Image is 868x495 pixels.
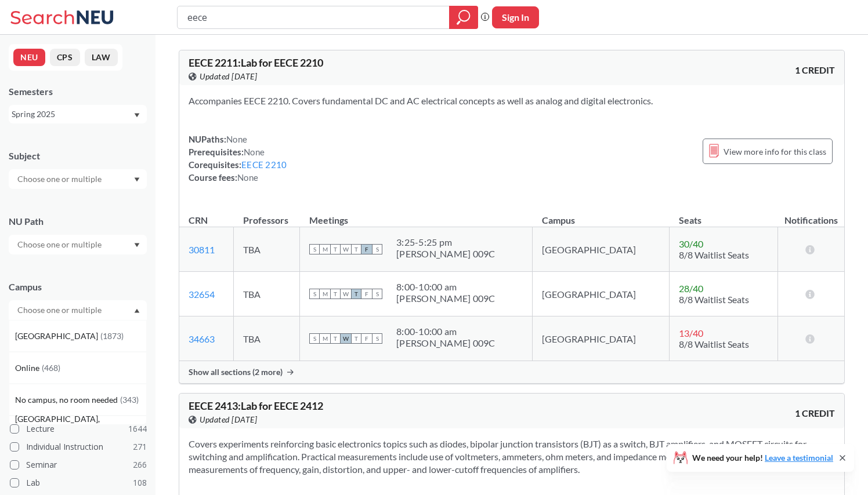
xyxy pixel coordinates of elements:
[449,6,478,29] div: magnifying glass
[10,439,147,454] label: Individual Instruction
[330,289,341,299] span: T
[15,330,100,343] span: [GEOGRAPHIC_DATA]
[134,113,140,118] svg: Dropdown arrow
[15,394,120,406] span: No campus, no room needed
[234,227,300,272] td: TBA
[9,105,147,123] div: Spring 2025Dropdown arrow
[396,281,496,293] div: 8:00 - 10:00 am
[492,6,539,28] button: Sign In
[300,202,533,227] th: Meetings
[134,308,140,313] svg: Dropdown arrow
[372,289,382,299] span: S
[533,272,670,316] td: [GEOGRAPHIC_DATA]
[12,238,109,252] input: Choose one or multiple
[12,172,109,186] input: Choose one or multiple
[134,177,140,182] svg: Dropdown arrow
[679,294,749,305] span: 8/8 Waitlist Seats
[679,339,749,350] span: 8/8 Waitlist Seats
[320,289,330,299] span: M
[10,421,147,436] label: Lecture
[372,333,382,344] span: S
[351,289,361,299] span: T
[200,70,257,83] span: Updated [DATE]
[795,407,835,420] span: 1 CREDIT
[309,244,320,254] span: S
[50,49,80,66] button: CPS
[679,238,703,249] span: 30 / 40
[533,316,670,361] td: [GEOGRAPHIC_DATA]
[133,458,147,471] span: 266
[189,289,215,300] a: 32654
[320,244,330,254] span: M
[9,300,147,320] div: Dropdown arrow[GEOGRAPHIC_DATA](1873)Online(468)No campus, no room needed(343)[GEOGRAPHIC_DATA], ...
[234,316,300,361] td: TBA
[361,244,372,254] span: F
[341,333,351,344] span: W
[10,475,147,490] label: Lab
[795,64,835,77] span: 1 CREDIT
[320,333,330,344] span: M
[189,94,835,107] section: Accompanies EECE 2210. Covers fundamental DC and AC electrical concepts as well as analog and dig...
[237,172,258,183] span: None
[9,150,147,162] div: Subject
[457,9,471,26] svg: magnifying glass
[765,453,833,463] a: Leave a testimonial
[15,362,42,374] span: Online
[309,333,320,344] span: S
[396,236,496,248] div: 3:25 - 5:25 pm
[396,326,496,337] div: 8:00 - 10:00 am
[186,8,441,27] input: Class, professor, course number, "phrase"
[724,144,826,159] span: View more info for this class
[341,289,351,299] span: W
[692,454,833,462] span: We need your help!
[533,227,670,272] td: [GEOGRAPHIC_DATA]
[9,215,147,228] div: NU Path
[330,333,341,344] span: T
[234,202,300,227] th: Professors
[396,337,496,349] div: [PERSON_NAME] 009C
[679,283,703,294] span: 28 / 40
[12,303,109,317] input: Choose one or multiple
[679,249,749,260] span: 8/8 Waitlist Seats
[13,49,45,66] button: NEU
[9,169,147,189] div: Dropdown arrow
[244,147,265,157] span: None
[533,202,670,227] th: Campus
[189,333,215,344] a: 34663
[10,457,147,472] label: Seminar
[396,293,496,304] div: [PERSON_NAME] 009C
[189,399,323,412] span: EECE 2413 : Lab for EECE 2412
[9,235,147,254] div: Dropdown arrow
[134,243,140,247] svg: Dropdown arrow
[133,476,147,489] span: 108
[200,413,257,426] span: Updated [DATE]
[42,363,60,373] span: ( 468 )
[15,413,146,438] span: [GEOGRAPHIC_DATA], [GEOGRAPHIC_DATA]
[330,244,341,254] span: T
[309,289,320,299] span: S
[234,272,300,316] td: TBA
[189,214,208,227] div: CRN
[189,244,215,255] a: 30811
[128,423,147,435] span: 1644
[351,244,361,254] span: T
[670,202,778,227] th: Seats
[9,281,147,293] div: Campus
[396,248,496,260] div: [PERSON_NAME] 009C
[241,159,287,170] a: EECE 2210
[85,49,118,66] button: LAW
[189,367,283,377] span: Show all sections (2 more)
[179,361,844,383] div: Show all sections (2 more)
[120,395,139,405] span: ( 343 )
[341,244,351,254] span: W
[361,333,372,344] span: F
[351,333,361,344] span: T
[189,133,287,184] div: NUPaths: Prerequisites: Corequisites: Course fees:
[679,327,703,339] span: 13 / 40
[133,441,147,453] span: 271
[226,134,247,144] span: None
[361,289,372,299] span: F
[9,85,147,98] div: Semesters
[100,331,124,341] span: ( 1873 )
[777,202,844,227] th: Notifications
